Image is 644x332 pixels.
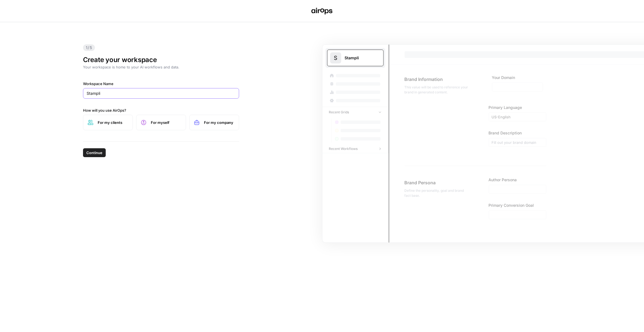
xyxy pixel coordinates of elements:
label: How will you use AirOps? [83,108,239,113]
label: Workspace Name [83,81,239,86]
h1: Create your workspace [83,55,239,64]
span: For my clients [98,120,128,125]
input: SpaceOps [87,91,236,96]
span: For my company [204,120,234,125]
span: For myself [151,120,181,125]
span: S [334,54,338,62]
span: Continue [86,150,102,155]
button: Continue [83,148,106,157]
p: Your workspace is home to your AI workflows and data. [83,64,239,70]
span: 1/5 [83,44,95,51]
